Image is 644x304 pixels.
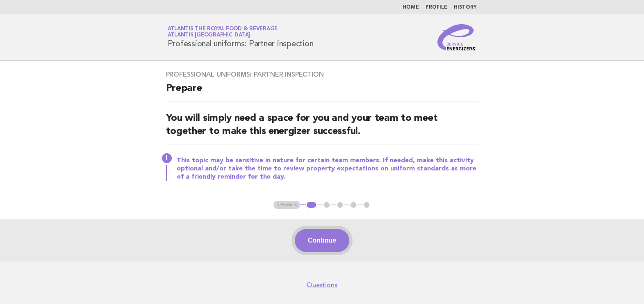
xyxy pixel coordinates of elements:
p: This topic may be sensitive in nature for certain team members. If needed, make this activity opt... [177,157,478,181]
a: Profile [426,5,447,10]
a: History [454,5,477,10]
img: Service Energizers [437,24,477,50]
a: Questions [307,281,337,289]
h2: You will simply need a space for you and your team to meet together to make this energizer succes... [166,112,478,145]
a: Home [403,5,419,10]
h2: Prepare [166,82,478,102]
button: 1 [305,201,317,209]
span: Atlantis [GEOGRAPHIC_DATA] [168,33,250,38]
h1: Professional uniforms: Partner inspection [168,27,314,48]
h3: Professional uniforms: Partner inspection [166,70,478,79]
a: Atlantis the Royal Food & BeverageAtlantis [GEOGRAPHIC_DATA] [168,26,278,38]
button: Continue [295,229,349,252]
